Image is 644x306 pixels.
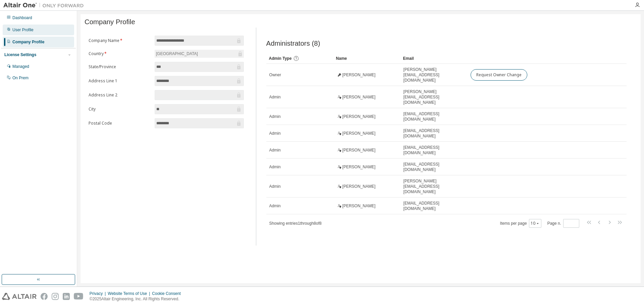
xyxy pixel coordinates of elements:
span: Page n. [547,219,579,228]
span: Admin Type [269,56,292,61]
span: [EMAIL_ADDRESS][DOMAIN_NAME] [404,128,465,139]
label: City [89,106,151,112]
label: Address Line 1 [89,78,151,84]
div: On Prem [12,75,29,81]
div: Name [336,53,398,64]
span: Company Profile [85,18,135,26]
span: [PERSON_NAME][EMAIL_ADDRESS][DOMAIN_NAME] [404,178,465,194]
button: 10 [531,221,540,226]
span: [PERSON_NAME][EMAIL_ADDRESS][DOMAIN_NAME] [404,67,465,83]
span: [PERSON_NAME] [342,184,376,189]
p: © 2025 Altair Engineering, Inc. All Rights Reserved. [90,296,185,302]
label: State/Province [89,64,151,70]
div: License Settings [4,52,36,57]
span: Admin [269,114,281,119]
div: Cookie Consent [152,291,184,296]
span: Admin [269,94,281,100]
span: Admin [269,131,281,136]
img: youtube.svg [74,293,84,300]
span: Admin [269,147,281,153]
label: Address Line 2 [89,92,151,98]
div: [GEOGRAPHIC_DATA] [155,50,199,57]
img: altair_logo.svg [2,293,37,300]
div: Privacy [90,291,108,296]
img: linkedin.svg [63,293,70,300]
div: [GEOGRAPHIC_DATA] [155,50,244,58]
label: Country [89,51,151,56]
span: [PERSON_NAME] [342,147,376,153]
div: Website Terms of Use [108,291,152,296]
span: [PERSON_NAME] [342,94,376,100]
span: [PERSON_NAME] [342,203,376,209]
span: Owner [269,72,281,78]
span: Showing entries 1 through 8 of 8 [269,221,322,226]
div: User Profile [12,27,34,33]
div: Email [403,53,465,64]
span: [EMAIL_ADDRESS][DOMAIN_NAME] [404,111,465,122]
span: [EMAIL_ADDRESS][DOMAIN_NAME] [404,162,465,172]
span: Admin [269,164,281,170]
label: Company Name [89,38,151,43]
span: Admin [269,184,281,189]
span: Administrators (8) [266,40,320,47]
div: Company Profile [12,39,44,45]
img: Altair One [3,2,87,9]
span: [PERSON_NAME] [342,114,376,119]
span: Admin [269,203,281,209]
span: [PERSON_NAME] [342,164,376,170]
span: Items per page [500,219,541,228]
div: Dashboard [12,15,32,20]
img: facebook.svg [41,293,48,300]
span: [EMAIL_ADDRESS][DOMAIN_NAME] [404,201,465,211]
button: Request Owner Change [471,69,527,81]
span: [PERSON_NAME] [342,72,376,78]
div: Managed [12,64,29,69]
label: Postal Code [89,121,151,126]
span: [EMAIL_ADDRESS][DOMAIN_NAME] [404,145,465,156]
span: [PERSON_NAME][EMAIL_ADDRESS][DOMAIN_NAME] [404,89,465,105]
span: [PERSON_NAME] [342,131,376,136]
img: instagram.svg [52,293,59,300]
